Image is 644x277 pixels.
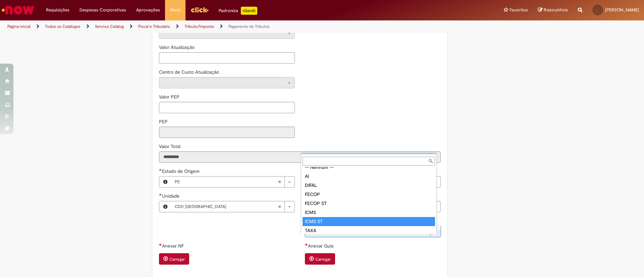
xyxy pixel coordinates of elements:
[303,163,435,172] div: -- Nenhum --
[303,226,435,235] div: TAXA
[303,172,435,181] div: AI
[303,190,435,199] div: FECOP
[303,208,435,217] div: ICMS
[301,167,436,234] ul: Tipo de Imposto
[303,217,435,226] div: ICMS ST
[303,199,435,208] div: FECOP ST
[303,181,435,190] div: DIFAL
